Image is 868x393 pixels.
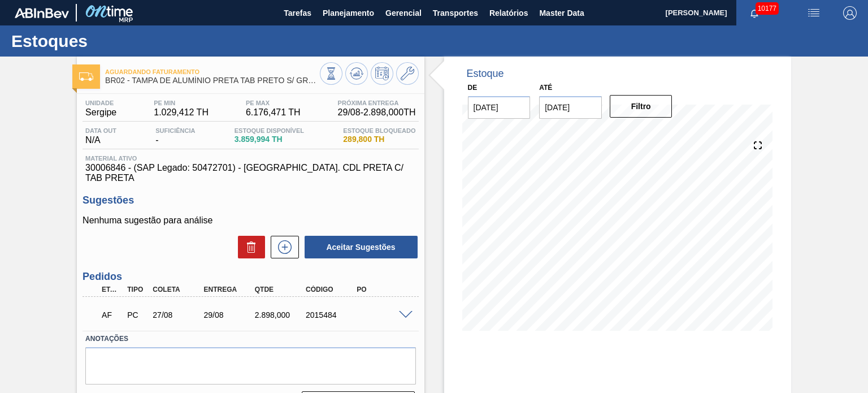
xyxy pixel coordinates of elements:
button: Aceitar Sugestões [305,236,418,258]
span: 289,800 TH [343,135,415,144]
input: dd/mm/yyyy [468,96,531,119]
span: Tarefas [284,6,311,20]
div: N/A [83,127,119,145]
span: PE MAX [246,100,301,106]
span: Master Data [539,6,584,20]
span: Sergipe [85,107,116,118]
span: Material ativo [85,155,415,162]
span: Aguardando Faturamento [105,68,319,75]
div: Qtde [252,286,308,293]
img: userActions [807,6,821,20]
label: Anotações [85,331,415,347]
span: Próxima Entrega [338,100,416,106]
div: Entrega [201,286,257,293]
div: Coleta [150,286,206,293]
span: Relatórios [489,6,528,20]
label: Até [539,84,552,92]
p: AF [102,310,121,319]
span: Estoque Disponível [235,127,304,134]
label: De [468,84,478,92]
div: Tipo [124,286,150,293]
span: Data out [85,127,116,134]
div: 27/08/2025 [150,310,206,319]
div: PO [354,286,410,293]
div: 29/08/2025 [201,310,257,319]
button: Filtro [610,95,672,118]
button: Atualizar Gráfico [345,62,368,85]
div: Etapa [99,286,124,293]
div: Aguardando Faturamento [99,303,124,327]
div: 2015484 [303,310,359,319]
div: Nova sugestão [265,236,299,258]
span: Unidade [85,100,116,106]
h1: Estoques [11,34,212,47]
div: Estoque [467,68,504,80]
span: 3.859,994 TH [235,135,304,144]
span: 10177 [756,2,779,15]
div: Excluir Sugestões [232,236,265,258]
h3: Sugestões [83,195,418,206]
div: - [153,127,198,145]
span: 30006846 - (SAP Legado: 50472701) - [GEOGRAPHIC_DATA]. CDL PRETA C/ TAB PRETA [85,163,415,183]
span: Suficiência [155,127,195,134]
div: Aceitar Sugestões [299,235,419,260]
span: 1.029,412 TH [154,107,209,118]
p: Nenhuma sugestão para análise [83,215,418,226]
span: 6.176,471 TH [246,107,301,118]
span: BR02 - TAMPA DE ALUMÍNIO PRETA TAB PRETO S/ GRAVAÇÃO [105,76,319,85]
span: Gerencial [385,6,422,20]
img: Ícone [79,72,93,81]
span: Estoque Bloqueado [343,127,415,134]
button: Notificações [736,5,772,21]
button: Visão Geral dos Estoques [320,62,342,85]
div: Código [303,286,359,293]
input: dd/mm/yyyy [539,96,602,119]
span: 29/08 - 2.898,000 TH [338,107,416,118]
button: Ir ao Master Data / Geral [396,62,419,85]
img: Logout [843,6,857,20]
h3: Pedidos [83,271,418,283]
img: TNhmsLtSVTkK8tSr43FrP2fwEKptu5GPRR3wAAAABJRU5ErkJggg== [15,8,69,18]
span: PE MIN [154,100,209,106]
span: Planejamento [323,6,374,20]
div: Pedido de Compra [124,310,150,319]
button: Programar Estoque [371,62,393,85]
span: Transportes [433,6,478,20]
div: 2.898,000 [252,310,308,319]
